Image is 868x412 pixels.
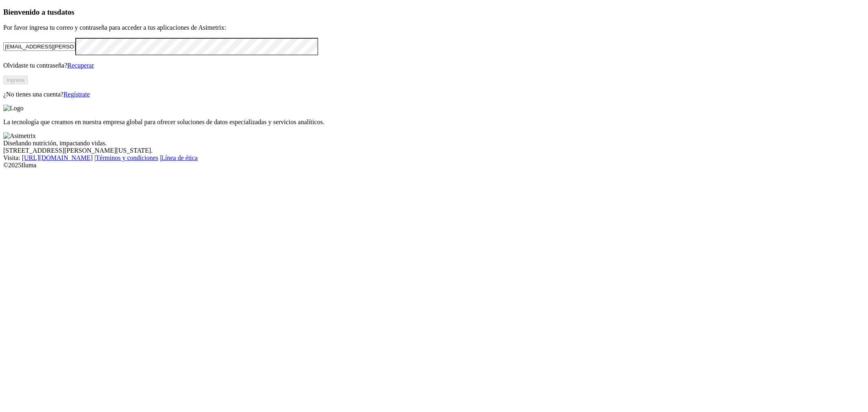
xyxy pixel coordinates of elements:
[3,147,865,154] div: [STREET_ADDRESS][PERSON_NAME][US_STATE].
[3,76,28,84] button: Ingresa
[22,154,93,161] a: [URL][DOMAIN_NAME]
[3,42,75,51] input: Tu correo
[3,8,865,17] h3: Bienvenido a tus
[3,62,865,69] p: Olvidaste tu contraseña?
[161,154,198,161] a: Línea de ética
[3,162,865,169] div: © 2025 Iluma
[3,24,865,31] p: Por favor ingresa tu correo y contraseña para acceder a tus aplicaciones de Asimetrix:
[3,105,24,112] img: Logo
[96,154,158,161] a: Términos y condiciones
[63,91,90,98] a: Regístrate
[3,140,865,147] div: Diseñando nutrición, impactando vidas.
[3,154,865,162] div: Visita : | |
[3,118,865,126] p: La tecnología que creamos en nuestra empresa global para ofrecer soluciones de datos especializad...
[3,91,865,98] p: ¿No tienes una cuenta?
[3,132,36,140] img: Asimetrix
[67,62,94,69] a: Recuperar
[57,8,74,16] span: datos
